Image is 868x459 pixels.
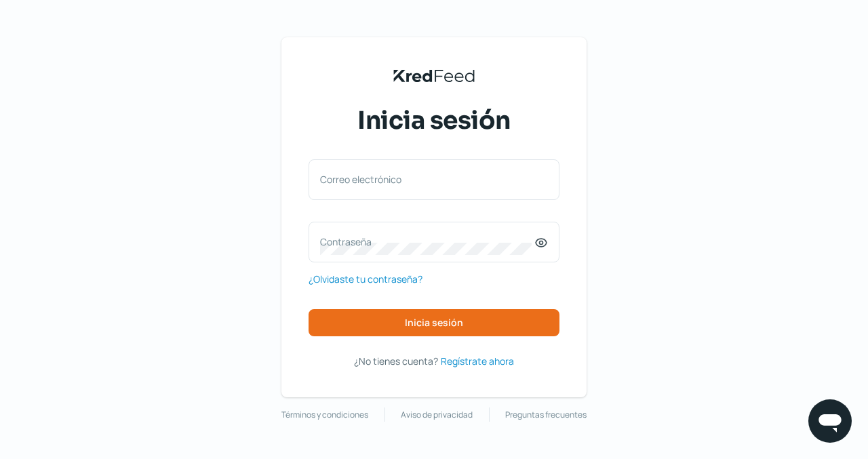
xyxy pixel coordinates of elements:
label: Contraseña [320,235,534,248]
button: Inicia sesión [309,309,559,336]
a: Términos y condiciones [281,407,368,422]
span: Inicia sesión [405,318,463,327]
label: Correo electrónico [320,173,534,186]
a: Aviso de privacidad [401,407,473,422]
span: Inicia sesión [357,104,511,138]
a: Preguntas frecuentes [505,407,587,422]
img: chatIcon [816,407,844,435]
a: Regístrate ahora [441,353,514,370]
span: ¿No tienes cuenta? [354,355,438,367]
a: ¿Olvidaste tu contraseña? [309,271,422,287]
